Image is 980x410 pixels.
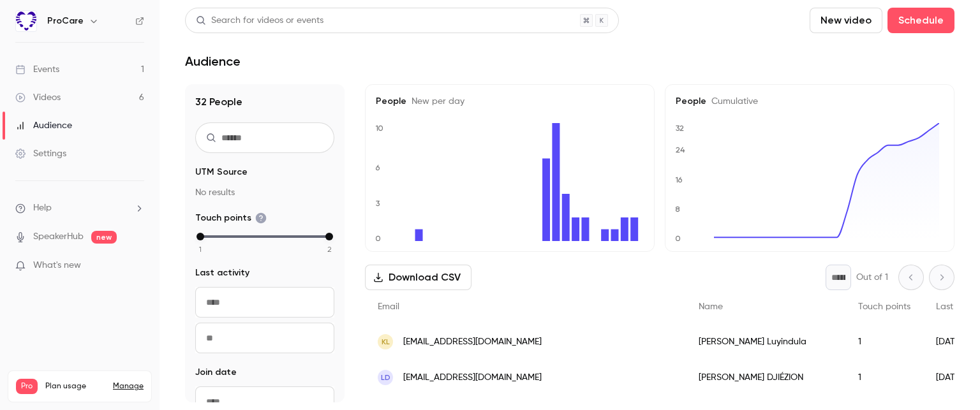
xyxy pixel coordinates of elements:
[365,265,471,290] button: Download CSV
[197,233,204,240] div: min
[858,302,910,311] span: Touch points
[199,244,202,255] span: 1
[845,324,923,360] div: 1
[195,323,334,353] input: To
[325,233,333,240] div: max
[33,201,52,215] span: Help
[403,335,542,349] span: [EMAIL_ADDRESS][DOMAIN_NAME]
[406,97,464,106] span: New per day
[375,163,380,172] text: 6
[375,124,383,133] text: 10
[195,166,248,179] span: UTM Source
[15,201,144,215] li: help-dropdown-opener
[15,147,66,160] div: Settings
[810,8,882,33] button: New video
[113,381,144,392] a: Manage
[675,205,680,214] text: 8
[403,371,542,384] span: [EMAIL_ADDRESS][DOMAIN_NAME]
[15,63,59,76] div: Events
[15,119,72,132] div: Audience
[856,271,888,284] p: Out of 1
[91,231,117,244] span: new
[45,381,105,392] span: Plan usage
[375,234,381,243] text: 0
[327,244,332,255] span: 2
[196,14,323,27] div: Search for videos or events
[382,336,390,348] span: KL
[16,379,38,394] span: Pro
[845,360,923,395] div: 1
[699,302,723,311] span: Name
[33,230,84,244] a: SpeakerHub
[33,259,81,272] span: What's new
[887,8,954,33] button: Schedule
[675,234,681,243] text: 0
[185,54,241,69] h1: Audience
[675,175,683,184] text: 16
[381,372,390,383] span: LD
[195,267,249,279] span: Last activity
[16,11,36,31] img: ProCare
[676,145,685,154] text: 24
[376,95,644,108] h5: People
[706,97,758,106] span: Cumulative
[676,124,684,133] text: 32
[15,91,61,104] div: Videos
[676,95,944,108] h5: People
[195,94,334,110] h1: 32 People
[378,302,399,311] span: Email
[686,324,845,360] div: [PERSON_NAME] Luyindula
[686,360,845,395] div: [PERSON_NAME] DJIÉZION
[195,186,334,199] p: No results
[47,15,84,27] h6: ProCare
[195,366,237,379] span: Join date
[376,199,380,208] text: 3
[195,212,267,224] span: Touch points
[195,287,334,318] input: From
